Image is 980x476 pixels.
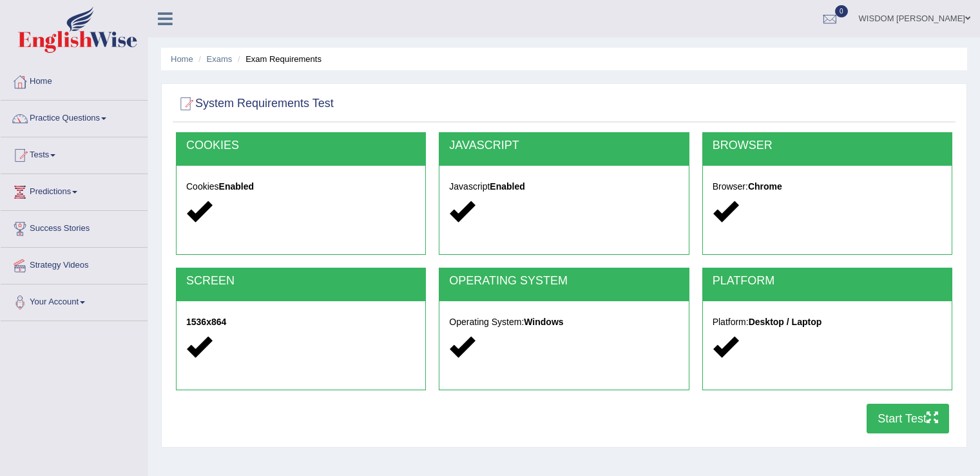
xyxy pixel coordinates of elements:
a: Practice Questions [1,101,148,133]
h2: SCREEN [186,275,416,288]
h5: Cookies [186,182,416,192]
h2: System Requirements Test [176,94,334,114]
h2: OPERATING SYSTEM [449,275,678,288]
strong: Enabled [219,181,254,192]
a: Exams [207,54,233,64]
a: Success Stories [1,211,148,243]
button: Start Test [867,404,949,433]
strong: 1536x864 [186,317,226,327]
a: Tests [1,137,148,170]
a: Your Account [1,284,148,317]
h5: Javascript [449,182,678,192]
li: Exam Requirements [235,53,322,65]
h2: COOKIES [186,139,416,152]
strong: Desktop / Laptop [749,317,822,327]
strong: Windows [524,317,563,327]
h5: Operating System: [449,317,678,327]
h2: PLATFORM [713,275,942,288]
a: Home [171,54,193,64]
a: Predictions [1,174,148,206]
h2: BROWSER [713,139,942,152]
strong: Chrome [748,181,782,192]
a: Home [1,64,148,96]
h5: Platform: [713,317,942,327]
h2: JAVASCRIPT [449,139,678,152]
span: 0 [835,5,848,17]
h5: Browser: [713,182,942,192]
strong: Enabled [490,181,524,192]
a: Strategy Videos [1,248,148,280]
